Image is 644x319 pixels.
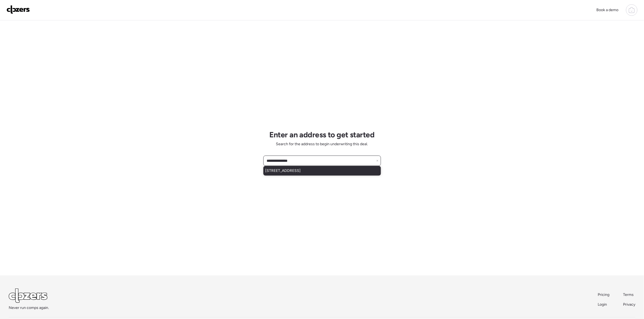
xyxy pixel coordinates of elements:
img: Logo [7,5,30,14]
span: [STREET_ADDRESS] [265,168,301,174]
span: Terms [623,292,634,297]
span: Book a demo [596,8,618,12]
span: Pricing [598,292,609,297]
a: Terms [623,292,635,298]
img: Logo Light [9,289,47,303]
span: Search for the address to begin underwriting this deal. [276,141,368,147]
a: Pricing [598,292,610,298]
a: Login [598,302,610,307]
span: Never run comps again. [9,305,49,311]
h1: Enter an address to get started [270,130,375,139]
span: Login [598,302,607,307]
a: Privacy [623,302,635,307]
span: Privacy [623,302,635,307]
